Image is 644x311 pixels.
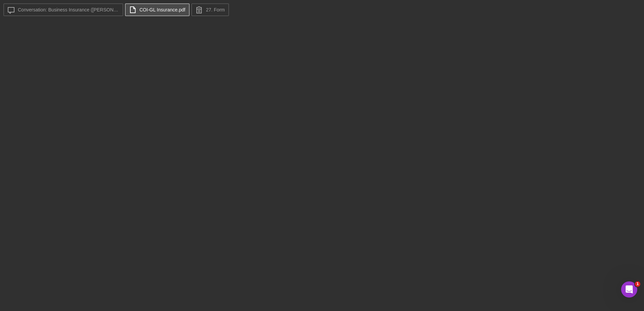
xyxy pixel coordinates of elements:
iframe: Intercom live chat [621,281,637,298]
button: 27. Form [191,3,229,16]
label: COI-GL Insurance.pdf [139,7,185,12]
span: 1 [635,281,640,287]
label: Conversation: Business Insurance ([PERSON_NAME]) [18,7,119,12]
button: COI-GL Insurance.pdf [125,3,190,16]
label: 27. Form [206,7,225,12]
button: Conversation: Business Insurance ([PERSON_NAME]) [3,3,123,16]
